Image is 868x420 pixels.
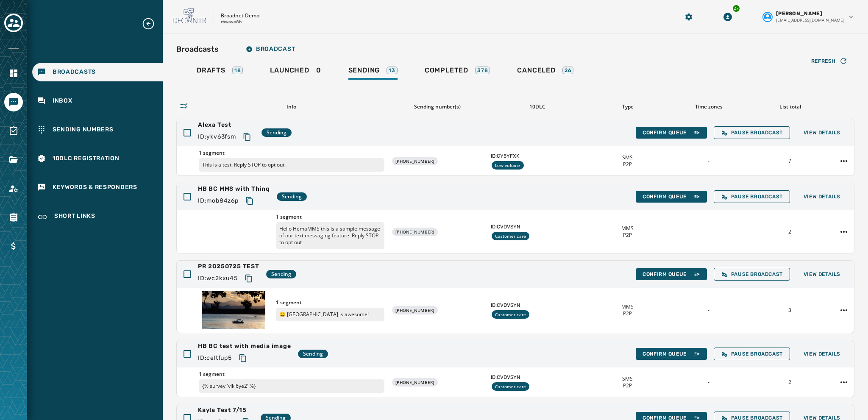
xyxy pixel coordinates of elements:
button: HB BC MMS with Thinq action menu [837,225,851,239]
span: Launched [270,66,309,75]
a: Navigate to Messaging [4,93,23,111]
a: Navigate to 10DLC Registration [32,149,163,168]
span: 10DLC Registration [53,154,120,163]
span: Refresh [811,58,836,64]
span: Completed [425,66,468,75]
span: Confirm Queue [643,350,700,357]
div: Customer care [492,310,529,319]
a: Sending13 [342,62,404,81]
button: Confirm Queue [636,191,707,203]
div: Customer care [492,232,529,240]
span: Pause Broadcast [721,271,783,278]
span: Confirm Queue [643,271,700,278]
button: View Details [797,191,847,203]
button: Expand sub nav menu [142,17,162,31]
button: Copy text to clipboard [241,271,256,286]
span: ID: ykv63fsm [198,133,236,141]
div: 26 [562,67,574,74]
button: Broadcast [239,41,302,58]
div: Customer care [492,382,529,391]
a: Navigate to Sending Numbers [32,120,163,139]
button: Copy text to clipboard [235,350,250,366]
span: Canceled [517,66,555,75]
span: MMS [621,225,634,232]
h2: Broadcasts [176,43,219,55]
span: Sending [282,193,302,200]
button: View Details [797,268,847,280]
button: Confirm Queue [636,348,707,360]
button: Copy text to clipboard [239,129,255,145]
span: P2P [623,161,632,168]
button: Pause Broadcast [714,268,790,281]
span: View Details [804,129,840,136]
span: [EMAIL_ADDRESS][DOMAIN_NAME] [776,17,844,23]
div: List total [753,103,827,110]
div: Low volume [492,161,524,170]
span: Alexa Test [198,121,255,129]
div: [PHONE_NUMBER] [392,378,438,387]
button: Confirm Queue [636,268,707,280]
span: 1 segment [199,371,384,378]
span: Sending [348,66,380,75]
span: P2P [623,310,632,317]
div: 378 [475,67,490,74]
span: Kayla Test 7/15 [198,406,254,414]
div: Type [590,103,665,110]
span: ID: CY5YFXK [491,153,584,159]
img: Thumbnail [202,291,265,329]
div: [PHONE_NUMBER] [392,228,438,236]
span: Inbox [53,97,72,105]
span: Broadcast [246,46,295,53]
span: [PERSON_NAME] [776,10,822,17]
div: [PHONE_NUMBER] [392,306,438,314]
a: Canceled26 [510,62,580,81]
p: Hello HemaMMS this is a sample message of our text messaging feature. Reply STOP to opt out [276,222,384,249]
button: Pause Broadcast [714,190,790,203]
div: 3 [753,307,827,314]
a: Drafts18 [190,62,250,81]
div: 2 [753,228,827,235]
div: - [671,307,746,314]
div: 18 [232,67,243,74]
p: rbwave8h [221,19,242,25]
span: 1 segment [276,299,384,306]
p: {% survey 'vikl6ye2' %} [199,379,384,393]
span: Sending [271,271,291,278]
span: ID: CVDVSYN [491,223,584,230]
button: Pause Broadcast [714,126,790,139]
button: View Details [797,348,847,360]
span: Sending Numbers [53,125,114,134]
span: Pause Broadcast [721,350,783,357]
span: ID: CVDVSYN [491,374,584,381]
div: Sending number(s) [391,103,484,110]
span: 1 segment [276,214,384,220]
span: PR 20250725 TEST [198,262,259,271]
button: Download Menu [720,9,735,25]
span: View Details [804,350,840,357]
p: 😄 [GEOGRAPHIC_DATA] is awesome! [276,308,384,321]
div: Info [198,103,384,110]
a: Navigate to Broadcasts [32,63,163,81]
span: Sending [267,129,287,136]
span: ID: mob84z6p [198,197,239,205]
div: 13 [387,67,398,74]
div: Time zones [672,103,746,110]
button: View Details [797,127,847,139]
button: Manage global settings [681,9,696,25]
span: 1 segment [199,150,384,156]
span: Short Links [54,212,95,222]
div: 2 [753,379,827,386]
div: 27 [732,4,740,13]
button: User settings [759,7,858,27]
p: This is a test. Reply STOP to opt out. [199,158,384,172]
a: Navigate to Short Links [32,207,163,227]
span: Keywords & Responders [53,183,137,192]
a: Navigate to Home [4,64,23,83]
a: Navigate to Keywords & Responders [32,178,163,197]
div: - [671,228,746,235]
div: 0 [270,66,321,80]
a: Launched0 [263,62,328,81]
span: ID: wc2kxu45 [198,274,238,283]
span: SMS [622,154,633,161]
span: MMS [621,303,634,310]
